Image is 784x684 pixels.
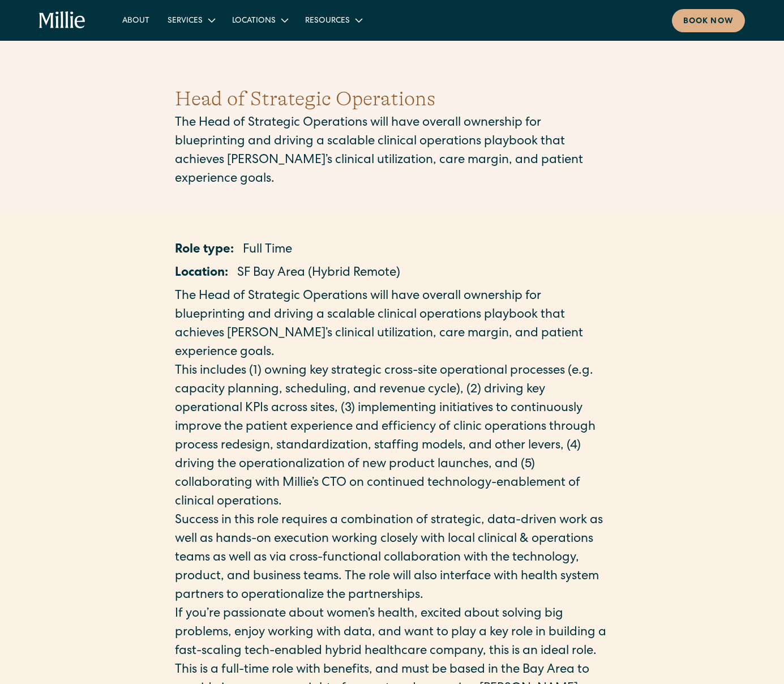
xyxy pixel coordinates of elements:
p: SF Bay Area (Hybrid Remote) [237,264,400,283]
p: This includes (1) owning key strategic cross-site operational processes (e.g. capacity planning, ... [175,362,610,512]
h1: Head of Strategic Operations [175,84,610,114]
div: Resources [305,15,350,27]
p: The Head of Strategic Operations will have overall ownership for blueprinting and driving a scala... [175,288,610,362]
p: The Head of Strategic Operations will have overall ownership for blueprinting and driving a scala... [175,114,610,189]
p: Role type: [175,241,234,260]
p: Full Time [243,241,292,260]
div: Book now [683,16,734,28]
p: Success in this role requires a combination of strategic, data-driven work as well as hands-on ex... [175,512,610,605]
a: About [113,11,158,29]
div: Services [158,11,223,29]
div: Services [168,15,203,27]
div: Locations [232,15,276,27]
a: home [39,11,85,29]
div: Resources [296,11,370,29]
p: If you’re passionate about women’s health, excited about solving big problems, enjoy working with... [175,605,610,661]
a: Book now [672,9,745,32]
div: Locations [223,11,296,29]
p: Location: [175,264,228,283]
